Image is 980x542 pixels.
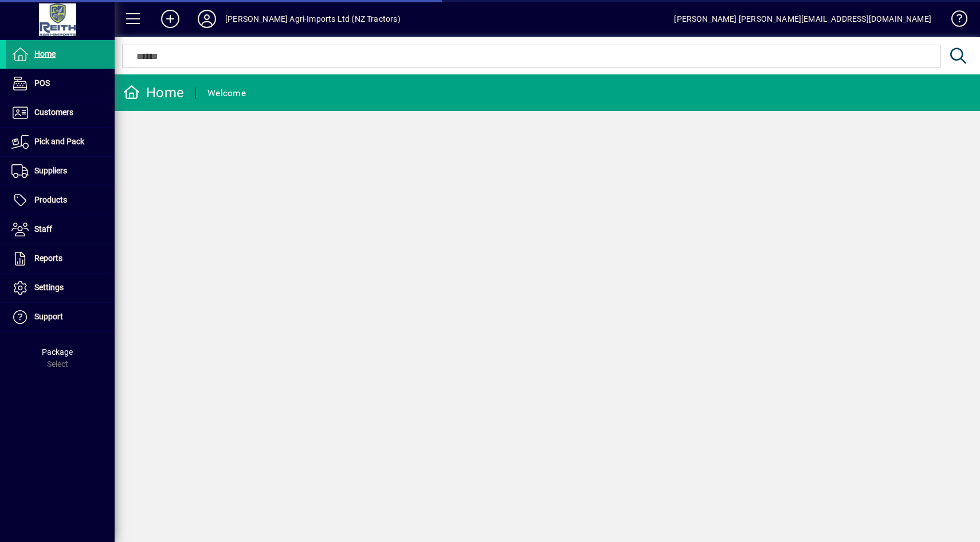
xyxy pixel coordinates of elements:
[6,303,115,331] a: Support
[6,69,115,98] a: POS
[34,224,52,234] span: Staff
[34,254,62,263] span: Reports
[207,84,246,102] div: Welcome
[34,195,67,204] span: Products
[34,137,84,146] span: Pick and Pack
[6,98,115,127] a: Customers
[225,10,401,28] div: [PERSON_NAME] Agri-Imports Ltd (NZ Tractors)
[189,9,225,29] button: Profile
[6,157,115,185] a: Suppliers
[6,215,115,244] a: Staff
[674,10,931,28] div: [PERSON_NAME] [PERSON_NAME][EMAIL_ADDRESS][DOMAIN_NAME]
[123,84,184,102] div: Home
[34,108,73,117] span: Customers
[34,49,56,58] span: Home
[42,347,73,357] span: Package
[6,274,115,302] a: Settings
[34,312,63,321] span: Support
[6,128,115,156] a: Pick and Pack
[943,2,966,39] a: Knowledge Base
[6,244,115,273] a: Reports
[152,9,189,29] button: Add
[6,186,115,215] a: Products
[34,166,67,175] span: Suppliers
[34,283,64,292] span: Settings
[34,78,50,88] span: POS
